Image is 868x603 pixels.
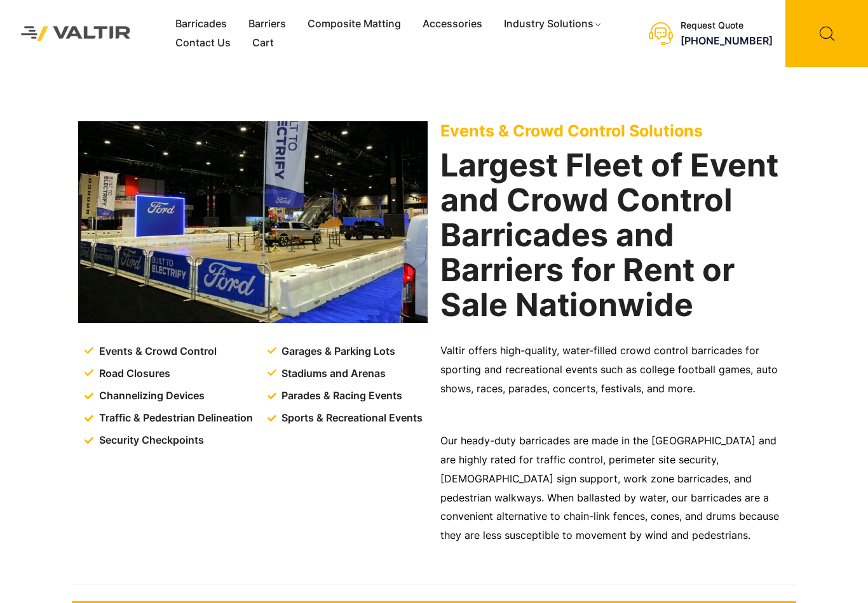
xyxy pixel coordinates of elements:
a: Accessories [412,15,493,34]
a: Industry Solutions [493,15,613,34]
a: Barriers [238,15,297,34]
p: Our heady-duty barricades are made in the [GEOGRAPHIC_DATA] and are highly rated for traffic cont... [440,432,790,546]
span: Stadiums and Arenas [278,364,386,383]
p: Events & Crowd Control Solutions [440,121,790,140]
img: Valtir Rentals [10,15,142,53]
span: Channelizing Devices [96,387,205,406]
span: Parades & Racing Events [278,387,402,406]
span: Garages & Parking Lots [278,342,395,361]
span: Road Closures [96,364,170,383]
a: Composite Matting [297,15,412,34]
div: Request Quote [681,20,773,31]
a: Barricades [165,15,238,34]
span: Security Checkpoints [96,431,204,450]
a: Cart [241,34,285,53]
p: Valtir offers high-quality, water-filled crowd control barricades for sporting and recreational e... [440,341,790,399]
span: Events & Crowd Control [96,342,217,361]
span: Traffic & Pedestrian Delineation [96,409,253,428]
h2: Largest Fleet of Event and Crowd Control Barricades and Barriers for Rent or Sale Nationwide [440,148,790,322]
span: Sports & Recreational Events [278,409,423,428]
a: [PHONE_NUMBER] [681,34,773,47]
a: Contact Us [165,34,241,53]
